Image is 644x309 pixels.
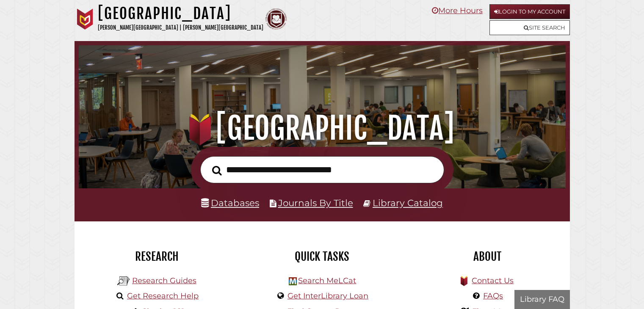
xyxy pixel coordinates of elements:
img: Calvin University [75,8,96,30]
a: Search MeLCat [298,276,356,285]
a: Contact Us [472,276,514,285]
img: Calvin Theological Seminary [265,8,287,30]
p: [PERSON_NAME][GEOGRAPHIC_DATA] | [PERSON_NAME][GEOGRAPHIC_DATA] [98,23,263,33]
h2: Quick Tasks [246,249,398,264]
h1: [GEOGRAPHIC_DATA] [88,110,556,147]
img: Hekman Library Logo [117,275,130,287]
a: More Hours [432,6,483,15]
h2: Research [81,249,233,264]
a: Journals By Title [278,197,353,208]
a: FAQs [483,291,503,301]
i: Search [212,165,222,175]
a: Get Research Help [127,291,199,301]
a: Research Guides [132,276,196,285]
a: Get InterLibrary Loan [287,291,368,301]
a: Databases [201,197,259,208]
h2: About [411,249,564,264]
h1: [GEOGRAPHIC_DATA] [98,4,263,23]
button: Search [208,163,226,178]
a: Login to My Account [489,4,570,19]
a: Library Catalog [373,197,443,208]
a: Site Search [489,20,570,35]
img: Hekman Library Logo [289,277,297,285]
